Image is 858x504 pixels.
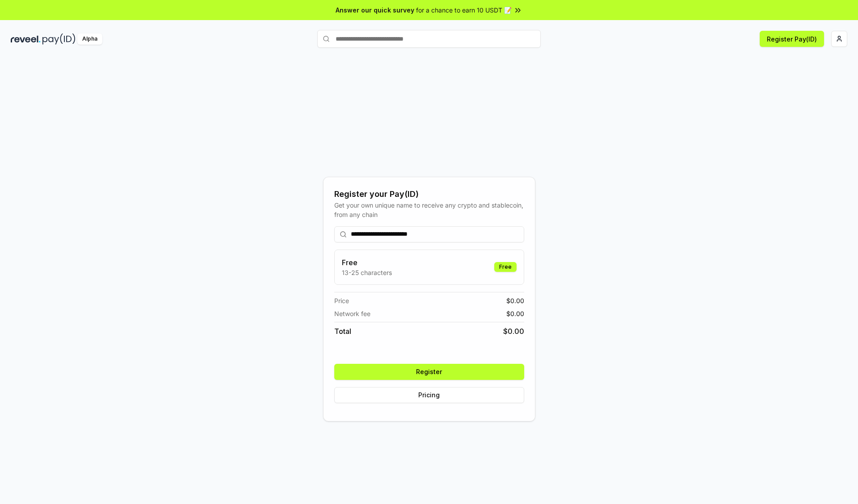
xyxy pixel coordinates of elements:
[342,257,392,268] h3: Free
[506,309,524,318] span: $ 0.00
[77,33,102,45] div: Alpha
[334,326,351,337] span: Total
[334,364,524,380] button: Register
[503,326,524,337] span: $ 0.00
[506,296,524,305] span: $ 0.00
[416,5,512,15] span: for a chance to earn 10 USDT 📝
[334,200,524,219] div: Get your own unique name to receive any crypto and stablecoin, from any chain
[334,296,349,305] span: Price
[342,268,392,277] p: 13-25 characters
[11,33,41,45] img: reveel_dark
[334,387,524,403] button: Pricing
[336,5,414,15] span: Answer our quick survey
[494,262,517,272] div: Free
[334,309,370,318] span: Network fee
[334,188,524,200] div: Register your Pay(ID)
[760,31,824,47] button: Register Pay(ID)
[42,33,76,45] img: pay_id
